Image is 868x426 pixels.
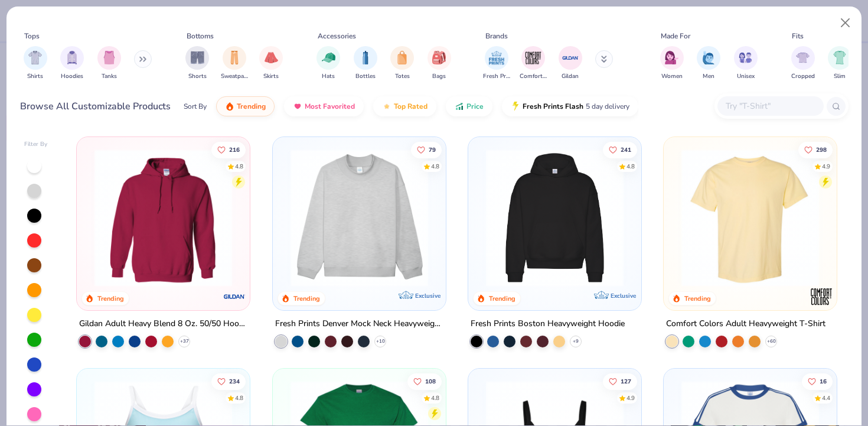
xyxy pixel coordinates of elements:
button: filter button [97,46,121,81]
button: Top Rated [373,96,436,116]
span: Totes [395,72,410,81]
div: Sort By [184,101,207,112]
img: Unisex Image [739,51,752,64]
span: Fresh Prints [483,72,510,81]
div: 4.8 [626,162,635,171]
span: Sweatpants [221,72,248,81]
img: Comfort Colors logo [810,285,833,308]
span: + 37 [180,338,189,345]
img: Men Image [702,51,715,64]
span: Men [703,72,714,81]
img: Fresh Prints Image [488,49,505,67]
span: Skirts [263,72,279,81]
div: Fits [792,31,804,41]
div: filter for Hats [316,46,340,81]
img: TopRated.gif [382,102,391,111]
img: Sweatpants Image [228,51,241,64]
button: filter button [354,46,377,81]
button: filter button [828,46,851,81]
button: Like [410,141,441,158]
img: Comfort Colors Image [524,49,542,67]
span: Gildan [562,72,579,81]
span: 298 [816,147,827,152]
div: 4.9 [822,162,830,171]
div: 4.8 [430,162,439,171]
button: Fresh Prints Flash5 day delivery [502,96,638,116]
button: Close [834,12,857,34]
span: Exclusive [415,292,440,300]
span: 241 [621,147,631,152]
div: filter for Men [697,46,720,81]
button: filter button [520,46,547,81]
button: filter button [60,46,84,81]
div: 4.8 [430,394,439,403]
div: Filter By [24,140,48,149]
img: Gildan Image [562,49,579,67]
span: Comfort Colors [520,72,547,81]
img: Cropped Image [796,51,810,64]
div: filter for Slim [828,46,851,81]
div: Gildan Adult Heavy Blend 8 Oz. 50/50 Hooded Sweatshirt [79,317,247,331]
button: filter button [660,46,684,81]
div: filter for Shorts [185,46,209,81]
span: 5 day delivery [586,100,629,113]
span: + 60 [767,338,776,345]
div: filter for Bottles [354,46,377,81]
button: Trending [216,96,275,116]
span: Most Favorited [305,102,355,111]
button: filter button [559,46,582,81]
div: Brands [485,31,508,41]
div: filter for Comfort Colors [520,46,547,81]
img: Women Image [665,51,678,64]
div: Accessories [318,31,356,41]
img: most_fav.gif [293,102,302,111]
button: Like [802,373,833,390]
img: d4a37e75-5f2b-4aef-9a6e-23330c63bbc0 [629,149,779,287]
img: 91acfc32-fd48-4d6b-bdad-a4c1a30ac3fc [480,149,629,287]
div: filter for Cropped [791,46,815,81]
span: Bottles [355,72,376,81]
button: filter button [185,46,209,81]
div: Fresh Prints Boston Heavyweight Hoodie [471,317,625,331]
button: Most Favorited [284,96,364,116]
button: Like [407,373,441,390]
button: filter button [390,46,414,81]
div: filter for Bags [428,46,451,81]
span: 108 [425,379,435,385]
span: 127 [621,379,631,385]
img: Tanks Image [103,51,116,64]
span: Fresh Prints Flash [523,102,583,111]
div: Fresh Prints Denver Mock Neck Heavyweight Sweatshirt [275,317,443,331]
button: filter button [734,46,758,81]
button: filter button [697,46,720,81]
button: filter button [221,46,248,81]
span: Trending [237,102,266,111]
div: filter for Skirts [259,46,283,81]
span: Hoodies [61,72,83,81]
img: trending.gif [225,102,234,111]
button: Like [603,141,637,158]
span: Bags [432,72,446,81]
img: Bags Image [432,51,445,64]
div: Made For [661,31,690,41]
img: Gildan logo [223,285,247,308]
img: f5d85501-0dbb-4ee4-b115-c08fa3845d83 [285,149,434,287]
div: filter for Unisex [734,46,758,81]
span: Hats [322,72,335,81]
span: Women [661,72,683,81]
span: 79 [428,147,435,152]
button: Like [798,141,833,158]
span: Slim [834,72,846,81]
img: Shirts Image [28,51,42,64]
div: filter for Gildan [559,46,582,81]
span: Shirts [27,72,43,81]
img: Shorts Image [191,51,204,64]
button: Like [211,373,246,390]
div: Tops [24,31,40,41]
span: Top Rated [394,102,428,111]
div: 4.4 [822,394,830,403]
img: Slim Image [833,51,846,64]
img: a90f7c54-8796-4cb2-9d6e-4e9644cfe0fe [434,149,583,287]
div: filter for Sweatpants [221,46,248,81]
button: filter button [24,46,47,81]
